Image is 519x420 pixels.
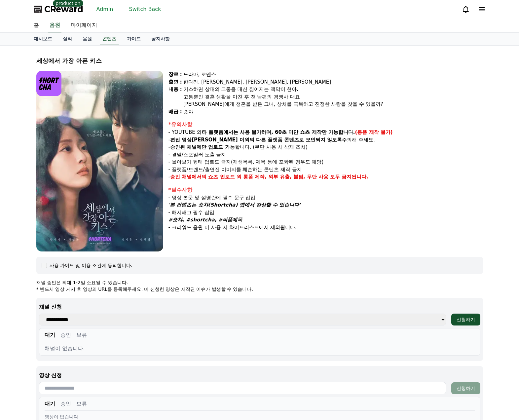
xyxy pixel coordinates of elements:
p: - 해시태그 필수 삽입 [168,209,483,216]
button: 보류 [76,331,87,339]
a: 홈 [28,19,44,32]
button: 승인 [60,400,71,408]
em: '본 컨텐츠는 숏챠(Shortcha) 앱에서 감상할 수 있습니다' [168,202,301,208]
p: - 크리워드 음원 미 사용 시 화이트리스트에서 제외됩니다. [168,224,483,231]
div: 숏챠 [183,108,483,116]
div: 사용 가이드 및 이용 조건에 동의합니다. [50,262,132,269]
div: 한다라, [PERSON_NAME], [PERSON_NAME], [PERSON_NAME] [183,78,483,86]
a: CReward [34,4,83,15]
img: video [36,71,163,251]
a: 가이드 [122,33,146,45]
a: 콘텐츠 [100,33,119,45]
div: 배급 : [168,108,182,116]
p: - 주의해 주세요. [168,136,483,144]
p: - 몰아보기 형태 업로드 금지(재생목록, 제목 등에 포함된 경우도 해당) [168,158,483,166]
button: 신청하기 [451,382,480,394]
p: - 플랫폼/브랜드/출연진 이미지를 훼손하는 콘텐츠 제작 금지 [168,166,483,173]
em: #숏챠, #shortcha, #작품제목 [168,217,242,223]
div: [PERSON_NAME]에게 청혼을 받은 그녀, 상처를 극복하고 진정한 사랑을 찾을 수 있을까? [183,100,483,108]
p: - 영상 본문 및 설명란에 필수 문구 삽입 [168,194,483,202]
div: 드라마, 로맨스 [183,71,483,78]
div: 내용 : [168,86,182,108]
p: * 반드시 영상 게시 후 영상의 URL을 등록해주세요. 미 신청한 영상은 저작권 이슈가 발생할 수 있습니다. [36,286,483,292]
div: 신청하기 [457,316,475,323]
button: 보류 [76,400,87,408]
p: 채널 신청 [39,303,480,311]
div: 키스하면 상대의 고통을 대신 짊어지는 액막이 현아. [183,86,483,93]
p: - [168,173,483,181]
strong: 타 플랫폼에서는 사용 불가하며, 60초 미만 쇼츠 제작만 가능합니다. [202,129,355,135]
p: - 합니다. (무단 사용 시 삭제 조치) [168,143,483,151]
strong: 롱폼 제작, 외부 유출, 불펌, 무단 사용 모두 금지됩니다. [243,174,369,180]
button: 대기 [45,331,55,339]
strong: 승인된 채널에만 업로드 가능 [170,144,235,150]
img: logo [36,71,62,96]
button: 대기 [45,400,55,408]
p: 채널 승인은 최대 1-2일 소요될 수 있습니다. [36,279,483,286]
a: Admin [94,4,116,15]
button: 승인 [60,331,71,339]
button: 신청하기 [451,314,480,325]
p: - 결말/스포일러 노출 금지 [168,151,483,159]
strong: 다른 플랫폼 콘텐츠로 오인되지 않도록 [256,137,342,143]
a: 마이페이지 [65,19,102,32]
div: 영상이 없습니다. [45,413,475,420]
strong: 승인 채널에서의 쇼츠 업로드 외 [170,174,241,180]
a: 음원 [77,33,97,45]
div: 신청하기 [457,385,475,392]
div: 출연 : [168,78,182,86]
a: 공지사항 [146,33,175,45]
a: 대시보드 [28,33,57,45]
strong: (롱폼 제작 불가) [355,129,393,135]
p: - YOUTUBE 외 [168,129,483,136]
span: CReward [44,4,83,15]
div: 채널이 없습니다. [45,345,475,353]
p: 영상 신청 [39,371,480,379]
a: 실적 [57,33,77,45]
button: Switch Back [127,4,164,15]
div: 장르 : [168,71,182,78]
div: 세상에서 가장 아픈 키스 [36,56,483,65]
a: 음원 [48,19,61,32]
strong: 편집 영상[PERSON_NAME] 이외의 [170,137,254,143]
div: *유의사항 [168,121,483,129]
div: 고통뿐인 결혼 생활을 마친 후 전 남편의 경쟁사 대표 [183,93,483,101]
div: *필수사항 [168,186,483,194]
